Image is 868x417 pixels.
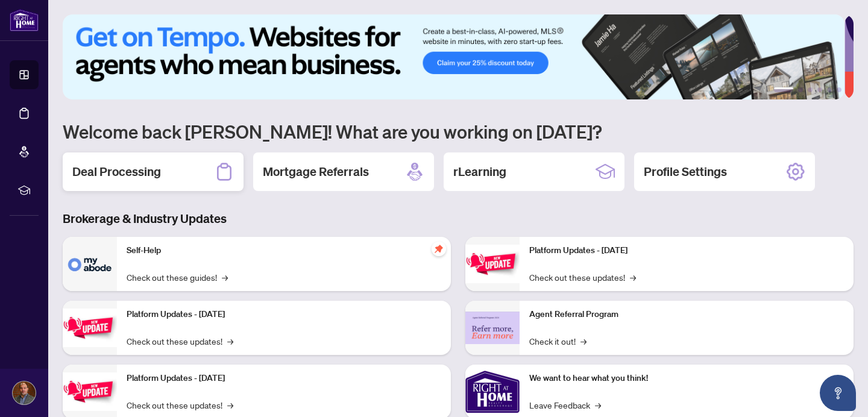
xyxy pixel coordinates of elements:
[432,242,446,256] span: pushpin
[127,398,233,412] a: Check out these updates!→
[837,87,841,92] button: 6
[63,210,854,227] h3: Brokerage & Industry Updates
[127,271,228,284] a: Check out these guides!→
[63,372,117,410] img: Platform Updates - July 21, 2025
[798,87,803,92] button: 2
[13,381,36,404] img: Profile Icon
[127,308,441,321] p: Platform Updates - [DATE]
[263,163,369,180] h2: Mortgage Referrals
[580,334,587,348] span: →
[529,308,844,321] p: Agent Referral Program
[595,398,601,412] span: →
[453,163,506,180] h2: rLearning
[127,372,441,385] p: Platform Updates - [DATE]
[63,237,117,291] img: Self-Help
[227,398,233,412] span: →
[127,244,441,257] p: Self-Help
[808,87,813,92] button: 3
[529,398,601,412] a: Leave Feedback→
[820,375,856,411] button: Open asap
[222,271,228,284] span: →
[630,271,636,284] span: →
[529,334,587,348] a: Check it out!→
[774,87,793,92] button: 1
[227,334,233,348] span: →
[63,14,844,99] img: Slide 0
[529,244,844,257] p: Platform Updates - [DATE]
[817,87,822,92] button: 4
[644,163,727,180] h2: Profile Settings
[465,312,520,345] img: Agent Referral Program
[10,9,39,31] img: logo
[63,120,854,143] h1: Welcome back [PERSON_NAME]! What are you working on [DATE]?
[529,271,636,284] a: Check out these updates!→
[127,334,233,348] a: Check out these updates!→
[72,163,161,180] h2: Deal Processing
[529,372,844,385] p: We want to hear what you think!
[63,309,117,346] img: Platform Updates - September 16, 2025
[465,245,520,283] img: Platform Updates - June 23, 2025
[827,87,832,92] button: 5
